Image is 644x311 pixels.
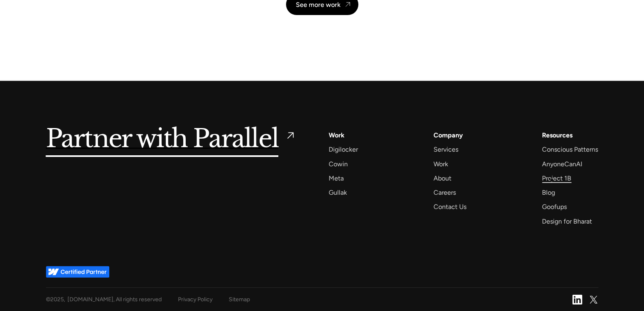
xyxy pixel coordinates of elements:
[329,173,344,184] a: Meta
[329,187,347,198] a: Gullak
[434,201,466,212] a: Contact Us
[542,201,567,212] a: Goofups
[542,173,571,184] a: Project 1B
[542,216,592,227] a: Design for Bharat
[542,159,582,170] a: AnyoneCanAI
[434,173,451,184] a: About
[434,187,456,198] a: Careers
[542,187,555,198] a: Blog
[296,1,340,9] div: See more work
[329,130,345,141] a: Work
[229,294,250,304] a: Sitemap
[46,130,279,148] h5: Partner with Parallel
[542,130,572,141] div: Resources
[46,294,162,304] div: © , [DOMAIN_NAME], All rights reserved
[434,130,463,141] a: Company
[329,144,358,155] a: Digilocker
[178,294,212,304] a: Privacy Policy
[46,130,297,148] a: Partner with Parallel
[434,144,458,155] a: Services
[50,296,64,303] span: 2025
[434,159,448,170] a: Work
[329,159,348,170] a: Cowin
[542,144,598,155] a: Conscious Patterns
